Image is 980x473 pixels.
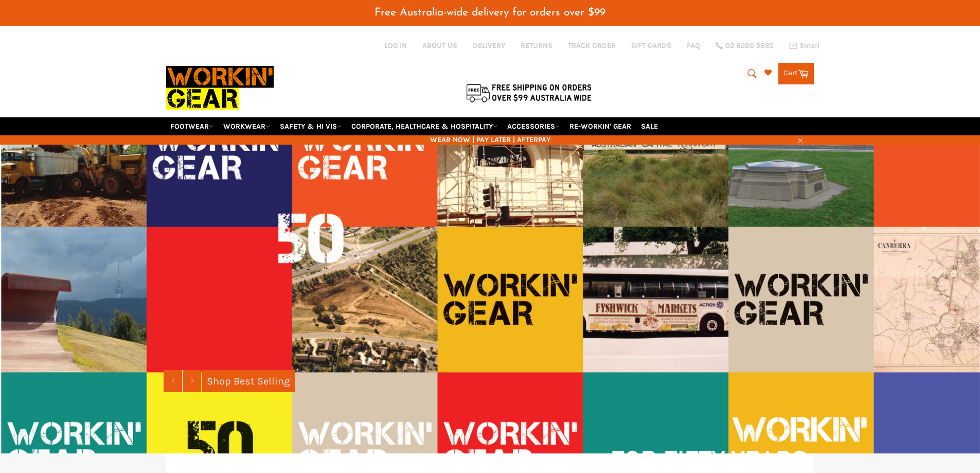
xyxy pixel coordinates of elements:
[375,7,605,18] span: Free Australia-wide delivery for orders over $99
[631,41,671,50] a: GIFT CARDS
[687,41,700,50] a: FAQ
[166,117,218,135] a: FOOTWEAR
[716,42,774,49] a: 02 6280 5885
[565,117,635,135] a: RE-WORKIN' GEAR
[568,41,616,50] a: TRACK ORDER
[347,117,502,135] a: CORPORATE, HEALTHCARE & HOSPITALITY
[473,41,505,50] a: DELIVERY
[219,117,274,135] a: WORKWEAR
[800,42,819,49] span: Email
[422,41,457,50] a: ABOUT US
[778,63,814,84] a: Cart
[465,82,593,103] img: Flat $9.95 shipping Australia wide
[202,370,295,392] a: Shop Best Selling
[725,42,774,49] span: 02 6280 5885
[521,41,553,50] a: RETURNS
[637,117,662,135] a: SALE
[166,135,814,145] span: WEAR NOW | PAY LATER | AFTERPAY
[166,59,274,117] img: Workin Gear leaders in Workwear, Safety Boots, PPE, Uniforms. Australia's No.1 in Workwear
[503,117,564,135] a: ACCESSORIES
[384,41,407,50] a: Log in
[789,42,819,50] a: Email
[276,117,346,135] a: SAFETY & HI VIS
